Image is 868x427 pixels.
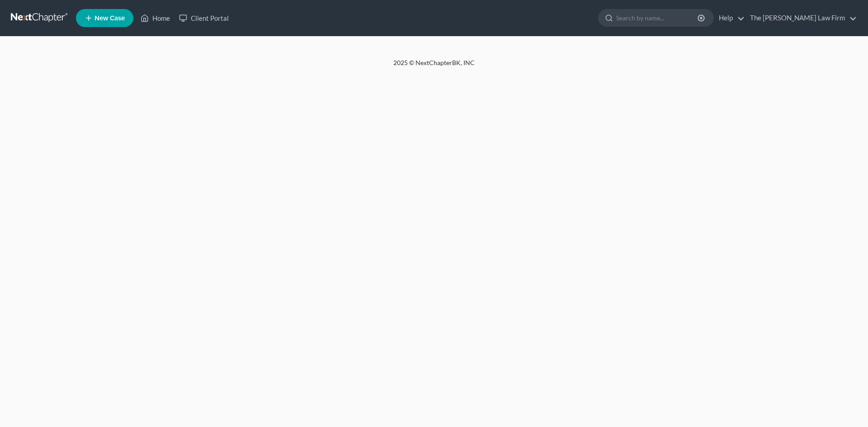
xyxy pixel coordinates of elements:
[94,15,125,22] span: New Case
[745,10,857,26] a: The [PERSON_NAME] Law Firm
[176,58,692,75] div: 2025 © NextChapterBK, INC
[136,10,175,26] a: Home
[175,10,233,26] a: Client Portal
[714,10,745,26] a: Help
[616,9,699,26] input: Search by name...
